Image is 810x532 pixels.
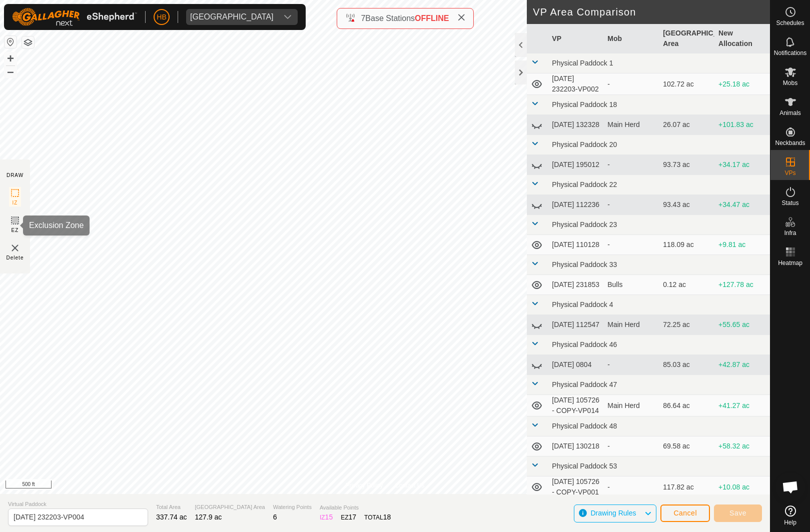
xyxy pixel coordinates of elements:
[607,400,655,411] div: Main Herd
[659,355,714,375] td: 85.03 ac
[552,59,613,67] span: Physical Paddock 1
[7,254,24,261] span: Delete
[195,503,265,511] span: [GEOGRAPHIC_DATA] Area
[775,140,805,146] span: Neckbands
[776,20,804,26] span: Schedules
[714,476,770,498] td: +10.08 ac
[341,512,356,522] div: EZ
[775,472,805,502] div: Open chat
[714,436,770,456] td: +58.32 ac
[659,235,714,255] td: 118.09 ac
[607,319,655,330] div: Main Herd
[714,504,762,522] button: Save
[714,355,770,375] td: +42.87 ac
[13,199,18,206] span: IZ
[714,155,770,175] td: +34.17 ac
[548,195,603,215] td: [DATE] 112236
[12,226,19,234] span: EZ
[607,79,655,89] div: -
[714,73,770,95] td: +25.18 ac
[607,239,655,250] div: -
[770,501,810,529] a: Help
[784,170,795,176] span: VPs
[607,359,655,370] div: -
[660,504,710,522] button: Cancel
[548,235,603,255] td: [DATE] 110128
[603,24,659,53] th: Mob
[548,395,603,416] td: [DATE] 105726 - COPY-VP014
[278,9,298,25] div: dropdown trigger
[552,260,617,268] span: Physical Paddock 33
[325,513,333,521] span: 15
[714,235,770,255] td: +9.81 ac
[320,512,333,522] div: IZ
[548,155,603,175] td: [DATE] 195012
[5,65,17,77] button: –
[548,476,603,498] td: [DATE] 105726 - COPY-VP001
[714,315,770,335] td: +55.65 ac
[552,462,617,470] span: Physical Paddock 53
[548,275,603,295] td: [DATE] 231853
[783,80,797,86] span: Mobs
[5,52,17,64] button: +
[552,180,617,188] span: Physical Paddock 22
[273,513,277,521] span: 6
[784,230,796,236] span: Infra
[548,24,603,53] th: VP
[778,260,802,266] span: Heatmap
[552,220,617,228] span: Physical Paddock 23
[659,315,714,335] td: 72.25 ac
[320,503,391,512] span: Available Points
[383,513,391,521] span: 18
[548,73,603,95] td: [DATE] 232203-VP002
[156,513,187,521] span: 337.74 ac
[607,119,655,130] div: Main Herd
[273,503,312,511] span: Watering Points
[779,110,801,116] span: Animals
[659,115,714,135] td: 26.07 ac
[552,140,617,148] span: Physical Paddock 20
[714,395,770,416] td: +41.27 ac
[548,115,603,135] td: [DATE] 132328
[9,242,21,254] img: VP
[156,503,187,511] span: Total Area
[190,13,274,21] div: [GEOGRAPHIC_DATA]
[607,279,655,290] div: Bulls
[548,315,603,335] td: [DATE] 112547
[7,171,24,179] div: DRAW
[607,159,655,170] div: -
[784,519,796,525] span: Help
[552,300,613,308] span: Physical Paddock 4
[607,199,655,210] div: -
[157,12,166,22] span: HB
[659,24,714,53] th: [GEOGRAPHIC_DATA] Area
[714,115,770,135] td: +101.83 ac
[5,36,17,48] button: Reset Map
[552,100,617,108] span: Physical Paddock 18
[659,275,714,295] td: 0.12 ac
[8,500,148,508] span: Virtual Paddock
[659,195,714,215] td: 93.43 ac
[22,36,34,48] button: Map Layers
[552,380,617,388] span: Physical Paddock 47
[714,195,770,215] td: +34.47 ac
[548,355,603,375] td: [DATE] 0804
[781,200,798,206] span: Status
[548,436,603,456] td: [DATE] 130218
[714,275,770,295] td: +127.78 ac
[186,9,278,25] span: Visnaga Ranch
[714,24,770,53] th: New Allocation
[659,436,714,456] td: 69.58 ac
[659,476,714,498] td: 117.82 ac
[364,512,391,522] div: TOTAL
[533,6,770,18] h2: VP Area Comparison
[729,509,746,517] span: Save
[552,422,617,430] span: Physical Paddock 48
[659,155,714,175] td: 93.73 ac
[395,481,424,490] a: Contact Us
[415,14,449,22] span: OFFLINE
[774,50,806,56] span: Notifications
[659,395,714,416] td: 86.64 ac
[607,482,655,492] div: -
[590,509,636,517] span: Drawing Rules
